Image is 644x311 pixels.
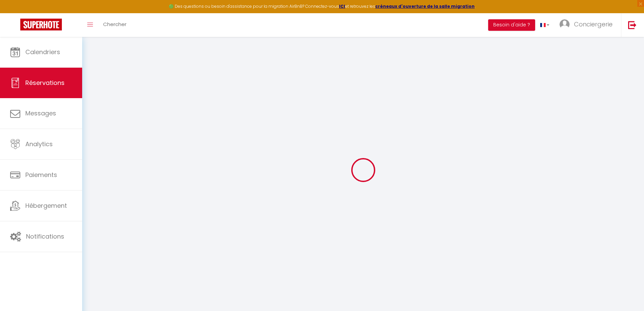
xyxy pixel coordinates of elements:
[628,21,637,29] img: logout
[25,201,67,210] span: Hébergement
[25,79,65,87] span: Réservations
[98,13,132,37] a: Chercher
[339,3,345,9] a: ICI
[25,109,56,117] span: Messages
[375,3,475,9] a: créneaux d'ouverture de la salle migration
[25,140,53,148] span: Analytics
[20,19,62,30] img: Super Booking
[554,13,621,37] a: ... Conciergerie
[5,3,26,23] button: Ouvrir le widget de chat LiveChat
[25,171,57,179] span: Paiements
[488,19,535,31] button: Besoin d'aide ?
[25,48,60,56] span: Calendriers
[559,19,570,29] img: ...
[26,232,64,241] span: Notifications
[574,20,613,28] span: Conciergerie
[103,21,126,28] span: Chercher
